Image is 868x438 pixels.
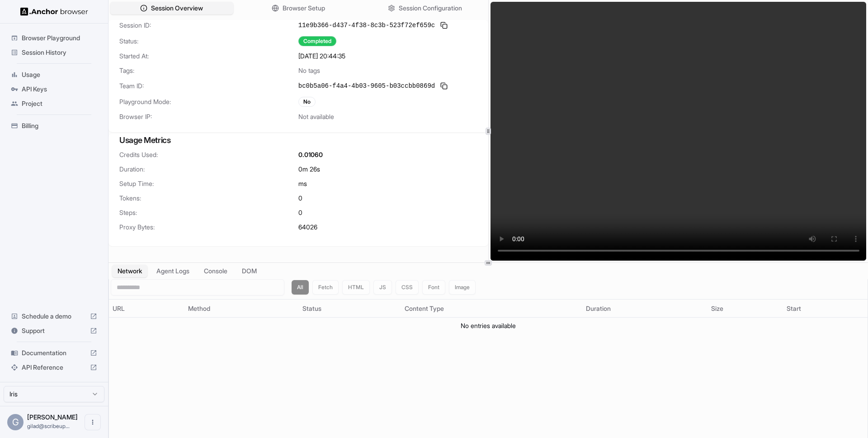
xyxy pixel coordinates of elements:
div: API Keys [7,82,101,96]
span: 0m 26s [298,165,320,174]
span: Status: [119,37,298,46]
span: Session Configuration [399,4,462,13]
img: Anchor Logo [20,7,88,16]
span: [DATE] 20:44:35 [298,52,345,61]
div: Session History [7,45,101,60]
span: Session ID: [119,21,298,30]
div: Usage [7,67,101,82]
span: Support [22,326,86,335]
span: Playground Mode: [119,97,298,106]
span: Browser IP: [119,112,298,121]
button: Agent Logs [151,265,195,277]
div: Size [711,304,779,313]
div: URL [113,304,181,313]
div: Support [7,324,101,338]
div: Billing [7,119,101,133]
div: Project [7,96,101,111]
span: Credits Used: [119,150,298,159]
div: Schedule a demo [7,309,101,324]
span: Usage [22,70,97,79]
span: Started At: [119,52,298,61]
span: API Reference [22,363,86,372]
span: Setup Time: [119,179,298,188]
span: 11e9b366-d437-4f38-8c3b-523f72ef659c [298,21,435,30]
div: No [298,97,316,107]
div: Duration [586,304,703,313]
span: bc0b5a06-f4a4-4b03-9605-b03ccbb0869d [298,81,435,90]
span: 64026 [298,223,317,232]
span: No tags [298,66,320,75]
span: 0 [298,208,302,217]
button: Open menu [85,414,101,430]
div: Method [188,304,295,313]
span: Team ID: [119,81,298,90]
span: API Keys [22,85,97,94]
div: G [7,414,24,430]
button: Network [112,265,147,277]
span: 0 [298,194,302,203]
span: Gilad Spitzer [27,413,78,421]
td: No entries available [109,318,868,334]
span: Not available [298,112,334,121]
div: Completed [298,36,336,46]
span: Duration: [119,165,298,174]
div: API Reference [7,360,101,375]
span: Project [22,99,97,108]
span: Session History [22,48,97,57]
h3: Usage Metrics [119,134,477,147]
span: ms [298,179,307,188]
span: Session Overview [151,4,203,13]
div: Start [787,304,864,313]
span: Billing [22,121,97,130]
div: Documentation [7,346,101,360]
button: Console [198,265,233,277]
span: gilad@scribeup.io [27,423,70,429]
div: Content Type [405,304,579,313]
span: Schedule a demo [22,312,86,321]
span: Steps: [119,208,298,217]
button: DOM [236,265,262,277]
div: Browser Playground [7,31,101,45]
span: Documentation [22,348,86,357]
span: Tags: [119,66,298,75]
span: Browser Playground [22,33,97,43]
span: Browser Setup [283,4,325,13]
span: Proxy Bytes: [119,223,298,232]
span: Tokens: [119,194,298,203]
div: Status [302,304,397,313]
span: 0.01060 [298,150,323,159]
